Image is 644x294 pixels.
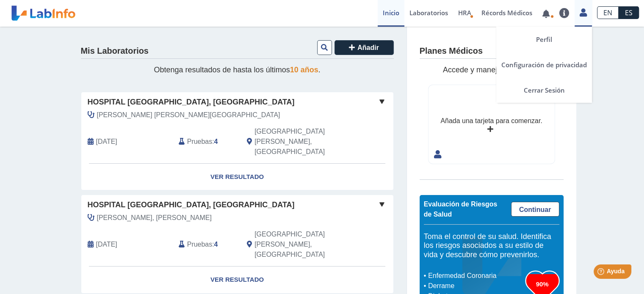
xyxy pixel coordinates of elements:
[525,279,559,289] h3: 90%
[569,261,635,285] iframe: Help widget launcher
[88,199,295,211] span: Hospital [GEOGRAPHIC_DATA], [GEOGRAPHIC_DATA]
[97,110,280,120] span: Colon Casasnovas, Norman
[426,271,525,281] li: Enfermedad Coronaria
[96,137,117,147] span: 2025-09-05
[519,206,551,213] span: Continuar
[458,8,471,17] span: HRA
[357,44,379,51] span: Añadir
[424,201,498,218] span: Evaluación de Riesgos de Salud
[254,126,348,157] span: San Juan, PR
[443,66,540,74] span: Accede y maneja sus planes
[97,213,212,223] span: Torres Acevedo, Jose
[496,27,592,52] a: Perfil
[81,164,393,190] a: Ver Resultado
[187,137,212,147] span: Pruebas
[334,40,394,55] button: Añadir
[440,116,542,126] div: Añada una tarjeta para comenzar.
[290,66,318,74] span: 10 años
[154,66,320,74] span: Obtenga resultados de hasta los últimos .
[88,96,295,108] span: Hospital [GEOGRAPHIC_DATA], [GEOGRAPHIC_DATA]
[172,126,240,157] div: :
[172,229,240,260] div: :
[619,6,639,19] a: ES
[187,239,212,250] span: Pruebas
[597,6,619,19] a: EN
[214,241,218,248] b: 4
[496,52,592,77] a: Configuración de privacidad
[254,229,348,260] span: San Juan, PR
[424,232,559,260] h5: Toma el control de su salud. Identifica los riesgos asociados a su estilo de vida y descubre cómo...
[214,138,218,145] b: 4
[420,46,483,56] h4: Planes Médicos
[81,267,393,293] a: Ver Resultado
[96,239,117,250] span: 2025-09-04
[426,281,525,291] li: Derrame
[81,46,149,56] h4: Mis Laboratorios
[496,77,592,103] a: Cerrar Sesión
[511,202,559,217] a: Continuar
